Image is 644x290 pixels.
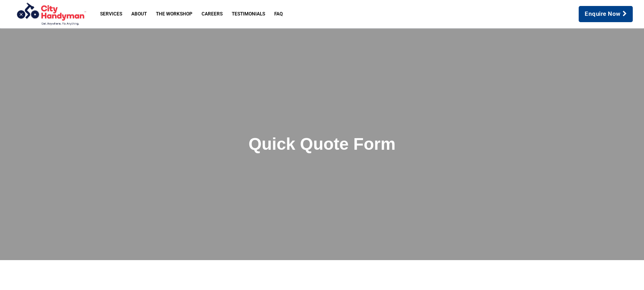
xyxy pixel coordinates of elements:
[232,12,265,17] span: Testimonials
[122,134,522,154] h2: Quick Quote Form
[151,7,197,21] a: The Workshop
[227,7,270,21] a: Testimonials
[579,6,633,22] a: Enquire Now
[270,7,287,21] a: FAQ
[156,12,192,17] span: The Workshop
[96,7,127,21] a: Services
[274,12,283,17] span: FAQ
[131,12,147,17] span: About
[100,12,122,17] span: Services
[202,12,223,17] span: Careers
[8,2,93,26] img: City Handyman | Melbourne
[127,7,151,21] a: About
[197,7,227,21] a: Careers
